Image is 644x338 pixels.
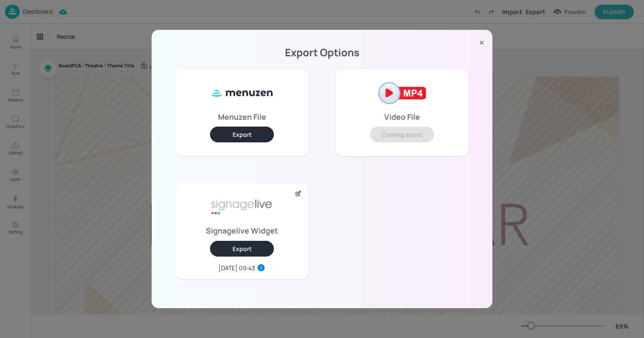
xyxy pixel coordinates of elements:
[206,228,278,234] p: Signagelive Widget
[162,49,482,55] p: Export Options
[257,263,265,272] svg: Last export widget in this device
[210,241,274,257] button: Export
[218,263,255,272] div: [DATE] 09:43
[210,190,274,224] img: signage-live-aafa7296.png
[384,114,420,120] p: Video File
[370,76,434,110] img: mp4-2af2121e.png
[210,76,274,110] img: ml8WC8f0XxQ8HKVnnVUe7f5Gv1vbApsJzyFa2MjOoB8SUy3kBkfteYo5TIAmtfcjWXsj8oHYkuYqrJRUn+qckOrNdzmSzIzkA...
[210,127,274,142] button: Export
[218,114,266,120] p: Menuzen File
